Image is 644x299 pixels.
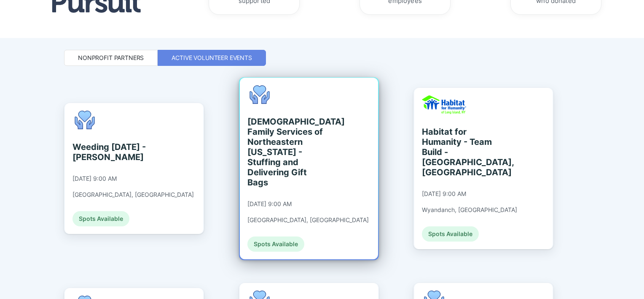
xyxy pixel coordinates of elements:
div: Nonprofit Partners [78,54,144,62]
div: [GEOGRAPHIC_DATA], [GEOGRAPHIC_DATA] [72,191,194,198]
div: Active Volunteer Events [172,54,252,62]
div: [DATE] 9:00 AM [247,200,292,208]
div: Habitat for Humanity - Team Build - [GEOGRAPHIC_DATA], [GEOGRAPHIC_DATA] [422,127,499,177]
div: Spots Available [422,226,479,242]
div: [DEMOGRAPHIC_DATA] Family Services of Northeastern [US_STATE] - Stuffing and Delivering Gift Bags [247,117,325,188]
div: [DATE] 9:00 AM [72,175,117,182]
div: [DATE] 9:00 AM [422,190,466,198]
div: Spots Available [247,236,304,252]
div: [GEOGRAPHIC_DATA], [GEOGRAPHIC_DATA] [247,216,369,224]
div: Spots Available [72,211,129,226]
div: Wyandanch, [GEOGRAPHIC_DATA] [422,206,517,214]
div: Weeding [DATE] - [PERSON_NAME] [72,142,150,162]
